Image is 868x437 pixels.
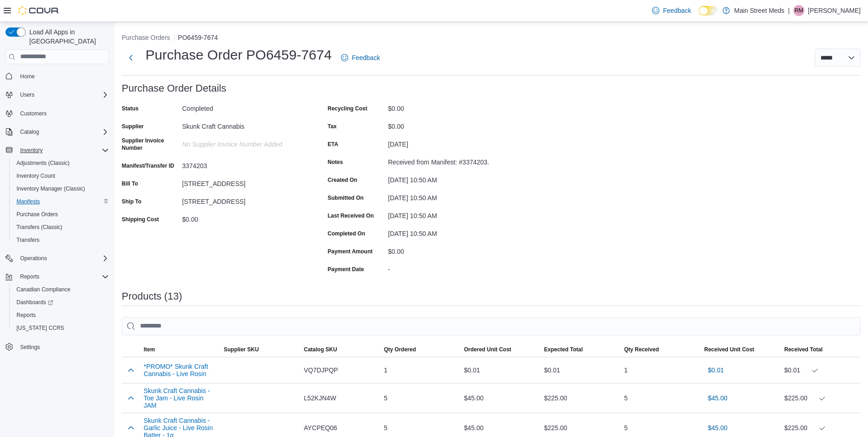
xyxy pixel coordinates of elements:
button: $45.00 [704,389,731,407]
div: Richard Mowery [793,5,804,16]
label: Bill To [122,180,138,187]
button: *PROMO* Skunk Craft Cannabis - Live Rosin [144,363,216,377]
span: Qty Ordered [384,346,416,353]
button: Adjustments (Classic) [9,157,113,169]
span: Catalog SKU [304,346,337,353]
button: Reports [2,270,113,283]
span: RM [795,5,803,16]
h3: Products (13) [122,291,182,302]
label: Payment Date [328,266,364,273]
div: Received from Manifest: #3374203. [388,155,511,166]
button: Customers [2,107,113,120]
button: Inventory Manager (Classic) [9,182,113,195]
a: Customers [16,108,50,119]
button: Expected Total [540,342,620,357]
button: Catalog [2,126,113,138]
a: Feedback [648,1,695,20]
span: Catalog [20,128,39,136]
a: Home [16,71,38,82]
span: Purchase Orders [13,209,109,220]
span: Ordered Unit Cost [464,346,511,353]
label: Payment Amount [328,248,372,255]
button: Ordered Unit Cost [460,342,540,357]
a: Adjustments (Classic) [13,158,73,169]
label: Shipping Cost [122,216,159,223]
label: Completed On [328,230,365,237]
span: Customers [16,108,109,119]
button: Operations [2,252,113,265]
span: Dashboards [16,299,53,306]
a: [US_STATE] CCRS [13,322,68,333]
span: [US_STATE] CCRS [16,324,64,332]
span: Adjustments (Classic) [13,158,109,169]
span: Inventory Manager (Classic) [16,185,85,192]
button: Reports [9,309,113,322]
button: Skunk Craft Cannabis - Toe Jam - Live Rosin JAM [144,387,216,409]
button: Users [2,88,113,101]
span: Supplier SKU [224,346,259,353]
a: Transfers (Classic) [13,222,66,233]
span: Transfers [16,236,39,244]
div: $0.00 [388,119,511,130]
h1: Purchase Order PO6459-7674 [146,46,332,64]
div: [DATE] 10:50 AM [388,191,511,202]
span: Feedback [352,53,380,62]
div: 1 [380,361,460,379]
span: Operations [16,253,109,264]
span: $45.00 [708,393,728,403]
span: Settings [16,341,109,352]
span: AYCPEQ06 [304,422,337,433]
a: Dashboards [13,297,57,308]
span: Operations [20,255,47,262]
span: Users [16,89,109,100]
button: Inventory [16,145,46,156]
input: Dark Mode [699,6,718,16]
button: PO6459-7674 [178,34,218,41]
span: Inventory Count [16,172,55,180]
button: Purchase Orders [122,34,170,41]
button: Received Unit Cost [701,342,781,357]
span: Item [144,346,155,353]
span: Reports [13,310,109,321]
h3: Purchase Order Details [122,83,226,94]
span: $45.00 [708,423,728,432]
span: Users [20,91,34,98]
a: Purchase Orders [13,209,62,220]
nav: Complex example [5,66,109,377]
span: Transfers (Classic) [16,224,62,231]
label: Last Received On [328,212,374,219]
div: [DATE] 10:50 AM [388,208,511,219]
div: Skunk Craft Cannabis [182,119,305,130]
label: Tax [328,123,337,130]
button: Reports [16,271,43,282]
nav: An example of EuiBreadcrumbs [122,33,861,44]
div: Completed [182,101,305,112]
label: Created On [328,176,357,184]
span: Load All Apps in [GEOGRAPHIC_DATA] [26,27,109,46]
a: Inventory Manager (Classic) [13,183,89,194]
label: Supplier Invoice Number [122,137,178,152]
span: Purchase Orders [16,211,58,218]
button: Transfers [9,234,113,246]
div: [DATE] [388,137,511,148]
div: $0.01 [784,365,857,376]
span: Manifests [13,196,109,207]
span: Canadian Compliance [16,286,70,293]
button: Qty Ordered [380,342,460,357]
button: Transfers (Classic) [9,221,113,234]
div: $225.00 [540,389,620,407]
label: Status [122,105,139,112]
span: Transfers (Classic) [13,222,109,233]
label: ETA [328,141,338,148]
span: Received Unit Cost [704,346,754,353]
label: Notes [328,158,343,166]
span: Received Total [784,346,823,353]
div: $225.00 [540,419,620,437]
button: $0.01 [704,361,728,379]
div: $225.00 [784,393,857,404]
span: Inventory [20,147,43,154]
label: Ship To [122,198,141,205]
div: No Supplier Invoice Number added [182,137,305,148]
p: [PERSON_NAME] [808,5,861,16]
